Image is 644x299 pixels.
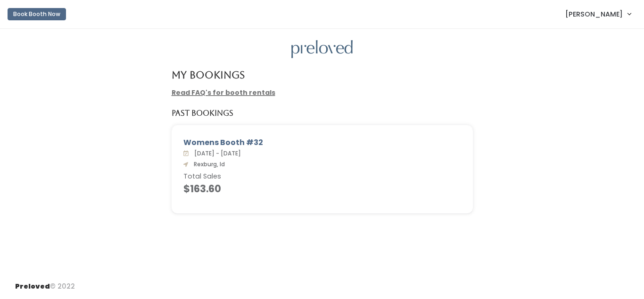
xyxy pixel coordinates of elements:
h6: Total Sales [183,173,461,180]
a: Read FAQ's for booth rentals [172,88,275,97]
button: Book Booth Now [8,8,66,20]
span: Preloved [15,282,50,291]
img: preloved logo [291,40,353,59]
span: [PERSON_NAME] [565,9,623,19]
div: Womens Booth #32 [183,137,461,148]
div: © 2022 [15,274,75,291]
h4: $163.60 [183,183,461,194]
h5: Past Bookings [172,109,233,118]
span: Rexburg, Id [190,160,225,168]
h4: My Bookings [172,69,245,80]
a: Book Booth Now [8,4,66,25]
a: [PERSON_NAME] [556,4,640,24]
span: [DATE] - [DATE] [190,149,241,157]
